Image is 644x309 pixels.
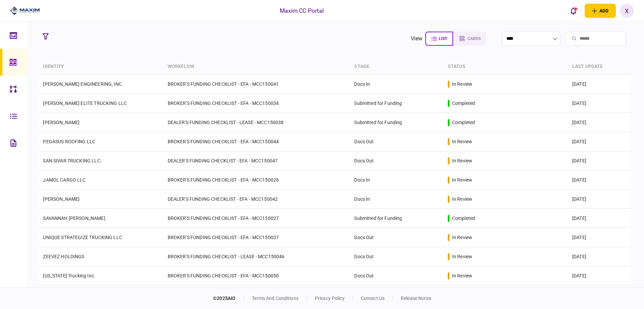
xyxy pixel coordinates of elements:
span: cards [468,36,481,41]
a: [US_STATE] Trucking Inc. [43,273,95,278]
td: DEALER'S FUNDING CHECKLIST - LEASE - MCC150038 [164,113,351,132]
td: Docs Out [351,266,444,285]
a: SAVANNAH [PERSON_NAME] [43,216,105,221]
div: in review [452,177,472,183]
div: completed [452,215,475,222]
td: Docs Out [351,228,444,247]
a: JAMOL CARGO LLC [43,177,86,183]
td: Docs In [351,170,444,190]
th: workflow [164,59,351,75]
td: BROKER'S FUNDING CHECKLIST - EFA - MCC150013 [164,285,351,305]
td: [DATE] [569,170,631,190]
a: privacy policy [315,296,344,301]
td: Docs Out [351,285,444,305]
a: terms and conditions [252,296,299,301]
td: Docs In [351,75,444,94]
div: in review [452,138,472,145]
td: Docs In [351,190,444,209]
a: [PERSON_NAME] ENGINEERING, INC. [43,81,123,87]
td: BROKER'S FUNDING CHECKLIST - EFA - MCC150034 [164,94,351,113]
button: open adding identity options [585,4,616,18]
td: BROKER'S FUNDING CHECKLIST - EFA - MCC150041 [164,75,351,94]
th: identity [40,59,164,75]
button: list [425,32,453,46]
td: BROKER'S FUNDING CHECKLIST - EFA - MCC150026 [164,170,351,190]
th: status [444,59,569,75]
a: PEGASUS ROOFING LLC [43,139,95,144]
a: [PERSON_NAME] ELITE TRUCKING LLC [43,101,127,106]
a: [PERSON_NAME] [43,120,79,125]
a: [PERSON_NAME] [43,196,79,202]
div: in review [452,81,472,87]
td: [DATE] [569,132,631,151]
div: in review [452,253,472,260]
td: [DATE] [569,75,631,94]
td: [DATE] [569,151,631,170]
td: [DATE] [569,190,631,209]
span: list [439,36,447,41]
div: completed [452,119,475,126]
button: open notifications list [567,4,581,18]
td: [DATE] [569,228,631,247]
td: Submitted for Funding [351,209,444,228]
button: X [620,4,634,18]
td: BROKER'S FUNDING CHECKLIST - EFA - MCC150037 [164,228,351,247]
td: [DATE] [569,113,631,132]
td: [DATE] [569,209,631,228]
td: [DATE] [569,266,631,285]
a: release notes [401,296,431,301]
div: Maxim CC Portal [280,6,324,15]
td: Submitted for Funding [351,94,444,113]
th: stage [351,59,444,75]
td: Submitted for Funding [351,113,444,132]
td: Docs Out [351,247,444,266]
td: BROKER'S FUNDING CHECKLIST - EFA - MCC150044 [164,132,351,151]
div: in review [452,157,472,164]
td: [DATE] [569,247,631,266]
td: BROKER'S FUNDING CHECKLIST - LEASE - MCC150046 [164,247,351,266]
div: completed [452,100,475,107]
div: in review [452,196,472,202]
a: SAN SIVAR TRUCKING LLC. [43,158,101,163]
img: client company logo [10,6,40,16]
a: ZEEVEZ HOLDINGS [43,254,84,259]
td: DEALER'S FUNDING CHECKLIST - EFA - MCC150047 [164,151,351,170]
div: © 2025 AIO [213,295,244,302]
td: BROKER'S FUNDING CHECKLIST - EFA - MCC150027 [164,209,351,228]
td: DEALER'S FUNDING CHECKLIST - EFA - MCC150042 [164,190,351,209]
td: Docs Out [351,132,444,151]
td: BROKER'S FUNDING CHECKLIST - EFA - MCC150050 [164,266,351,285]
div: view [411,35,423,43]
th: last update [569,59,631,75]
button: cards [453,32,486,46]
td: Docs Out [351,151,444,170]
a: UNIQUE STRATEGIZE TRUCKING LLC [43,235,122,240]
td: [DATE] [569,94,631,113]
td: [DATE] [569,285,631,305]
div: in review [452,234,472,241]
a: contact us [361,296,384,301]
div: in review [452,272,472,279]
